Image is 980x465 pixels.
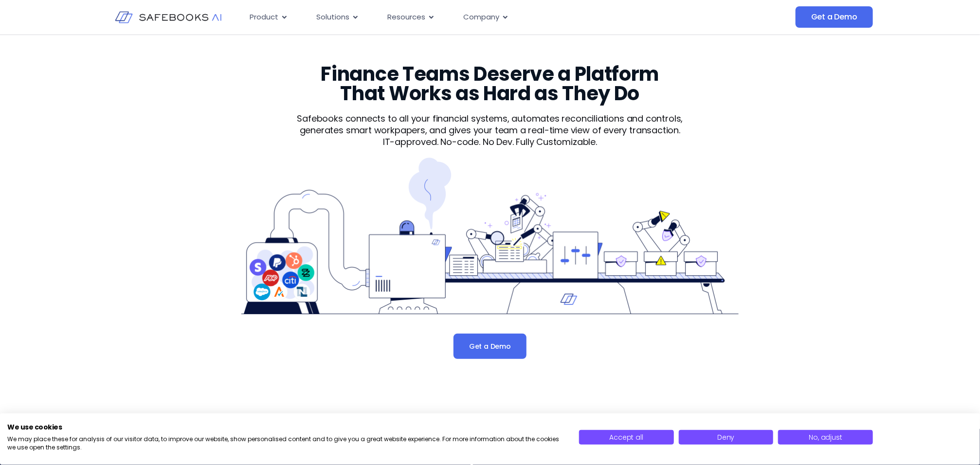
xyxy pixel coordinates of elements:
[302,64,678,103] h3: Finance Teams Deserve a Platform That Works as Hard as They Do
[679,430,774,445] button: Deny all cookies
[280,136,700,148] p: IT-approved. No-code. No Dev. Fully Customizable.
[579,430,674,445] button: Accept all cookies
[7,435,564,452] p: We may place these for analysis of our visitor data, to improve our website, show personalised co...
[242,8,698,27] div: Menu Toggle
[811,12,857,22] span: Get a Demo
[316,12,349,23] span: Solutions
[778,430,873,445] button: Adjust cookie preferences
[242,8,698,27] nav: Menu
[717,432,734,442] span: Deny
[7,423,564,431] h2: We use cookies
[387,12,425,23] span: Resources
[469,341,511,351] span: Get a Demo
[463,12,499,23] span: Company
[610,432,643,442] span: Accept all
[250,12,278,23] span: Product
[796,6,873,28] a: Get a Demo
[280,113,700,136] p: Safebooks connects to all your financial systems, automates reconciliations and controls, generat...
[454,334,526,359] a: Get a Demo
[809,432,842,442] span: No, adjust
[241,158,739,314] img: Product 1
